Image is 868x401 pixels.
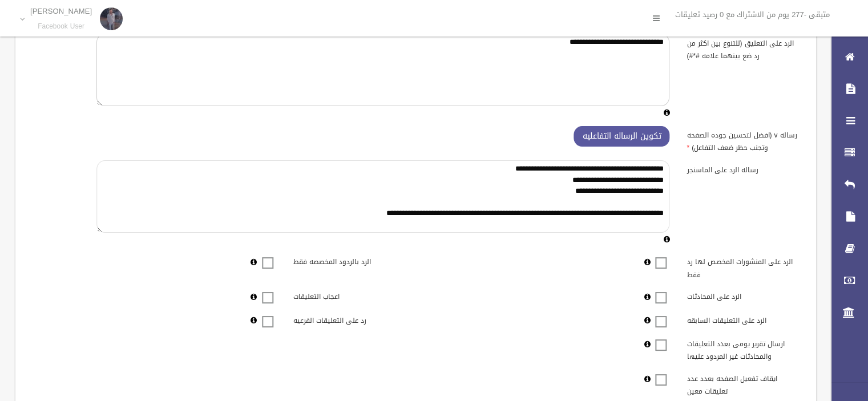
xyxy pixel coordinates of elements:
label: الرد على التعليقات السابقه [678,311,809,327]
label: الرد على المحادثات [678,287,809,303]
label: الرد على المنشورات المخصص لها رد فقط [678,253,809,281]
label: رساله الرد على الماسنجر [678,160,809,176]
label: الرد بالردود المخصصه فقط [285,253,416,269]
label: اعجاب التعليقات [285,287,416,303]
p: [PERSON_NAME] [30,7,92,15]
label: رساله v (افضل لتحسين جوده الصفحه وتجنب حظر ضعف التفاعل) [678,126,809,155]
label: ارسال تقرير يومى بعدد التعليقات والمحادثات غير المردود عليها [678,335,809,363]
label: ايقاف تفعيل الصفحه بعدد عدد تعليقات معين [678,370,809,398]
label: رد على التعليقات الفرعيه [285,311,416,327]
button: تكوين الرساله التفاعليه [574,126,669,147]
small: Facebook User [30,22,92,31]
label: الرد على التعليق (للتنوع بين اكثر من رد ضع بينهما علامه #*#) [678,34,809,62]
